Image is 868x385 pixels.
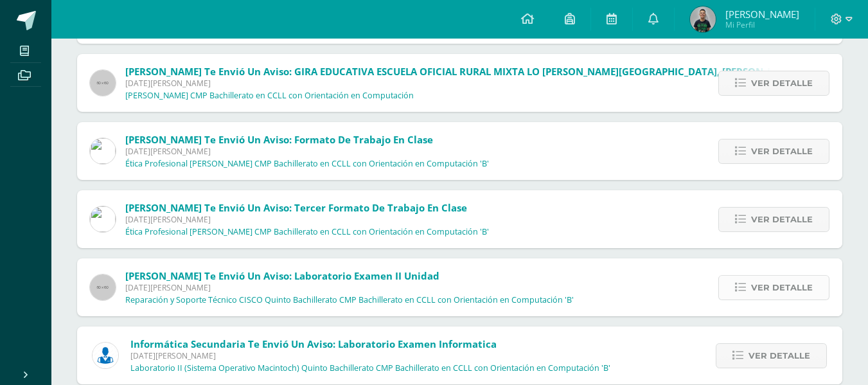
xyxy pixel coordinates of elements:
p: Laboratorio II (Sistema Operativo Macintoch) Quinto Bachillerato CMP Bachillerato en CCLL con Ori... [130,363,610,373]
p: [PERSON_NAME] CMP Bachillerato en CCLL con Orientación en Computación [125,91,414,101]
span: [DATE][PERSON_NAME] [125,214,489,225]
span: [DATE][PERSON_NAME] [125,146,489,157]
span: [DATE][PERSON_NAME] [130,350,610,361]
img: 60x60 [90,274,116,300]
img: 6ed6846fa57649245178fca9fc9a58dd.png [93,343,118,368]
span: [PERSON_NAME] [725,8,799,21]
span: [PERSON_NAME] te envió un aviso: Formato de trabajo en clase [125,133,433,146]
img: 6dfd641176813817be49ede9ad67d1c4.png [90,138,116,164]
img: 8c8227e158d39d8427a23b5ac134577f.png [690,6,716,32]
span: Ver detalle [751,71,813,95]
img: 6dfd641176813817be49ede9ad67d1c4.png [90,206,116,232]
span: Mi Perfil [725,19,799,30]
span: [PERSON_NAME] te envió un aviso: Laboratorio Examen II Unidad [125,269,439,282]
span: Ver detalle [748,344,810,368]
span: Informática Secundaria te envió un aviso: Laboratorio Examen Informatica [130,337,497,350]
span: [PERSON_NAME] te envió un aviso: Tercer formato de trabajo en clase [125,201,467,214]
p: Ética Profesional [PERSON_NAME] CMP Bachillerato en CCLL con Orientación en Computación 'B' [125,227,489,237]
p: Ética Profesional [PERSON_NAME] CMP Bachillerato en CCLL con Orientación en Computación 'B' [125,159,489,169]
img: 60x60 [90,70,116,96]
span: Ver detalle [751,276,813,300]
span: [DATE][PERSON_NAME] [125,282,574,293]
p: Reparación y Soporte Técnico CISCO Quinto Bachillerato CMP Bachillerato en CCLL con Orientación e... [125,295,574,305]
span: Ver detalle [751,139,813,163]
span: Ver detalle [751,208,813,231]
